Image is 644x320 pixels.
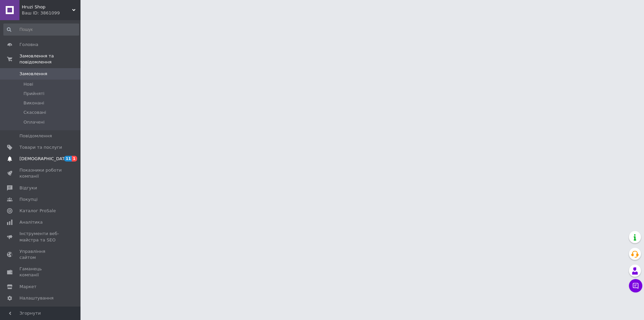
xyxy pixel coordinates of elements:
span: Каталог ProSale [19,208,56,214]
span: Виконані [23,100,44,106]
span: Показники роботи компанії [19,167,62,179]
span: Оплачені [23,119,45,125]
div: Ваш ID: 3861099 [22,10,80,16]
span: Нові [23,81,33,87]
span: Налаштування [19,295,54,301]
span: Прийняті [23,91,44,97]
span: Головна [19,42,38,48]
span: 1 [72,156,77,162]
span: Товари та послуги [19,144,62,150]
span: Замовлення та повідомлення [19,53,80,65]
span: Інструменти веб-майстра та SEO [19,231,62,243]
span: Гаманець компанії [19,266,62,278]
button: Чат з покупцем [629,279,642,292]
span: Замовлення [19,71,47,77]
span: Відгуки [19,185,37,191]
span: Hruzi Shop [22,4,72,10]
span: Покупці [19,196,38,202]
span: [DEMOGRAPHIC_DATA] [19,156,69,162]
span: 11 [64,156,72,162]
span: Скасовані [23,109,46,116]
span: Аналітика [19,219,43,225]
span: Управління сайтом [19,248,62,261]
input: Пошук [3,24,79,36]
span: Повідомлення [19,133,52,139]
span: Маркет [19,284,37,290]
